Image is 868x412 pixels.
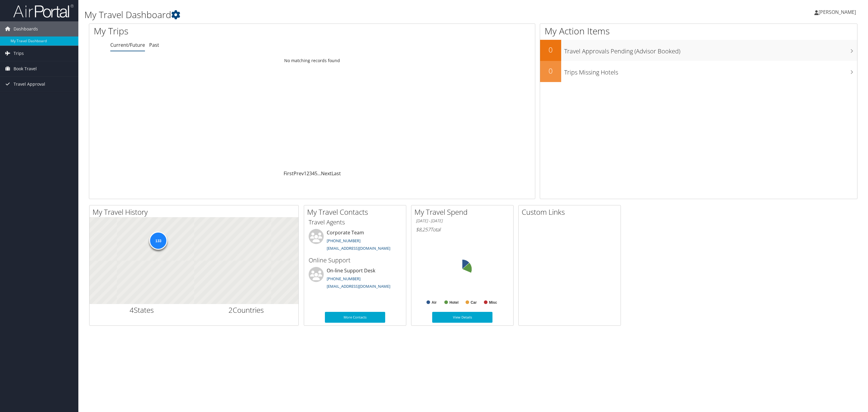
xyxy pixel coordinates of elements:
a: [EMAIL_ADDRESS][DOMAIN_NAME] [327,246,390,251]
text: Hotel [449,300,458,305]
h3: Trips Missing Hotels [564,65,857,77]
h2: Custom Links [522,207,621,217]
h2: States [94,305,190,315]
a: 3 [309,170,312,177]
li: Corporate Team [306,229,404,254]
a: Past [149,42,159,48]
h2: My Travel Contacts [307,207,406,217]
a: [PHONE_NUMBER] [327,238,360,243]
a: 2 [307,170,309,177]
a: [PERSON_NAME] [814,3,862,21]
a: First [284,170,294,177]
a: 0Trips Missing Hotels [540,61,857,82]
a: 5 [315,170,317,177]
h1: My Trips [94,25,345,37]
h6: [DATE] - [DATE] [416,218,509,224]
h3: Online Support [309,256,401,265]
a: 0Travel Approvals Pending (Advisor Booked) [540,40,857,61]
h1: My Action Items [540,25,857,37]
h2: My Travel Spend [414,207,513,217]
a: 1 [304,170,307,177]
h2: My Travel History [93,207,298,217]
a: [EMAIL_ADDRESS][DOMAIN_NAME] [327,284,390,289]
h2: 0 [540,45,561,55]
h6: Total [416,226,509,233]
h3: Travel Approvals Pending (Advisor Booked) [564,44,857,55]
a: View Details [432,312,492,323]
text: Air [432,300,437,305]
a: [PHONE_NUMBER] [327,276,360,281]
a: Current/Future [110,42,145,48]
a: More Contacts [325,312,385,323]
a: Next [321,170,332,177]
span: Trips [14,46,24,61]
text: Car [471,300,477,305]
span: Book Travel [14,61,37,76]
a: 4 [312,170,315,177]
h1: My Travel Dashboard [84,8,603,21]
h2: Countries [199,305,294,315]
div: 133 [149,231,167,249]
span: Travel Approval [14,77,45,92]
text: Misc [489,300,497,305]
span: Dashboards [14,21,38,36]
span: 4 [130,305,134,315]
li: On-line Support Desk [306,267,404,292]
img: airportal-logo.png [13,4,74,18]
span: … [317,170,321,177]
span: $8,257 [416,226,430,233]
h3: Travel Agents [309,218,401,227]
a: Last [332,170,341,177]
a: Prev [294,170,304,177]
td: No matching records found [89,55,535,66]
span: 2 [228,305,233,315]
span: [PERSON_NAME] [819,9,856,15]
h2: 0 [540,66,561,76]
